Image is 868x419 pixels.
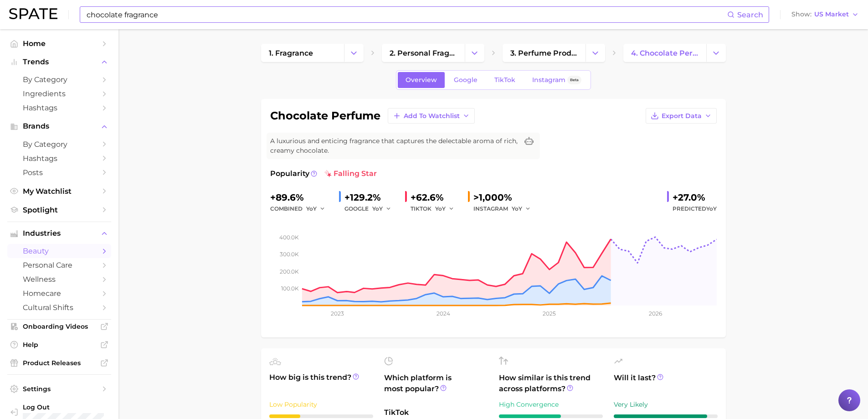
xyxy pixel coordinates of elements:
button: YoY [372,203,392,214]
span: by Category [23,140,96,149]
a: Posts [7,166,111,180]
span: 4. chocolate perfume [631,49,699,57]
span: wellness [23,275,96,284]
span: TikTok [384,407,488,418]
div: +129.2% [344,190,398,205]
a: Home [7,36,111,51]
span: beauty [23,247,96,255]
a: Help [7,338,111,352]
span: Product Releases [23,359,96,367]
button: Industries [7,227,111,240]
span: TikTok [494,76,515,84]
button: YoY [512,203,531,214]
span: Spotlight [23,206,96,214]
span: Predicted [673,203,717,214]
span: homecare [23,289,96,298]
button: Add to Watchlist [388,108,475,124]
span: A luxurious and enticing fragrance that captures the delectable aroma of rich, creamy chocolate. [270,136,518,155]
span: Instagram [532,76,565,84]
img: SPATE [9,8,57,19]
a: by Category [7,72,111,87]
tspan: 2024 [436,310,450,317]
a: Product Releases [7,356,111,370]
span: US Market [814,12,849,17]
span: Posts [23,168,96,177]
span: Trends [23,58,96,66]
a: My Watchlist [7,184,111,198]
span: Popularity [270,168,309,179]
div: Low Popularity [269,399,373,410]
a: personal care [7,258,111,272]
a: TikTok [487,72,523,88]
span: Settings [23,385,96,393]
span: Show [791,12,812,17]
button: Change Category [344,44,364,62]
span: Log Out [23,403,125,411]
a: 2. personal fragrance [382,44,465,62]
button: Brands [7,119,111,133]
a: homecare [7,286,111,300]
span: personal care [23,261,96,269]
div: GOOGLE [344,203,398,214]
button: Change Category [706,44,726,62]
a: Onboarding Videos [7,320,111,333]
span: 2. personal fragrance [390,49,457,57]
a: InstagramBeta [524,72,589,88]
span: Hashtags [23,103,96,112]
span: YoY [706,205,717,212]
tspan: 2023 [331,310,344,317]
span: How big is this trend? [269,372,373,394]
span: Add to Watchlist [404,112,460,120]
span: Help [23,341,96,349]
a: Ingredients [7,87,111,101]
a: Overview [398,72,445,88]
span: Home [23,39,96,48]
a: beauty [7,244,111,258]
a: Google [446,72,485,88]
a: Spotlight [7,203,111,217]
span: by Category [23,75,96,84]
div: 6 / 10 [499,414,603,418]
span: cultural shifts [23,303,96,312]
div: Very Likely [614,399,718,410]
div: +62.6% [411,190,461,205]
h1: chocolate perfume [270,110,380,121]
span: Hashtags [23,154,96,163]
div: +89.6% [270,190,332,205]
span: Beta [570,76,579,84]
span: YoY [306,205,317,212]
div: INSTAGRAM [473,203,537,214]
div: High Convergence [499,399,603,410]
span: Export Data [662,112,702,120]
span: Search [737,10,763,19]
a: 1. fragrance [261,44,344,62]
span: Brands [23,122,96,130]
span: YoY [512,205,522,212]
span: Onboarding Videos [23,322,96,331]
a: cultural shifts [7,300,111,315]
span: Overview [406,76,437,84]
button: Export Data [646,108,717,124]
img: falling star [324,170,332,177]
div: combined [270,203,332,214]
input: Search here for a brand, industry, or ingredient [86,7,727,22]
button: ShowUS Market [789,9,861,21]
button: Change Category [465,44,484,62]
a: by Category [7,137,111,151]
span: 3. perfume products [510,49,578,57]
div: TIKTOK [411,203,461,214]
button: YoY [306,203,326,214]
span: >1,000% [473,192,512,203]
span: Google [454,76,478,84]
button: YoY [435,203,455,214]
div: +27.0% [673,190,717,205]
span: YoY [372,205,383,212]
span: YoY [435,205,446,212]
span: Ingredients [23,89,96,98]
tspan: 2026 [648,310,662,317]
a: 3. perfume products [503,44,586,62]
tspan: 2025 [543,310,556,317]
a: 4. chocolate perfume [623,44,706,62]
a: Settings [7,382,111,396]
span: falling star [324,168,377,179]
